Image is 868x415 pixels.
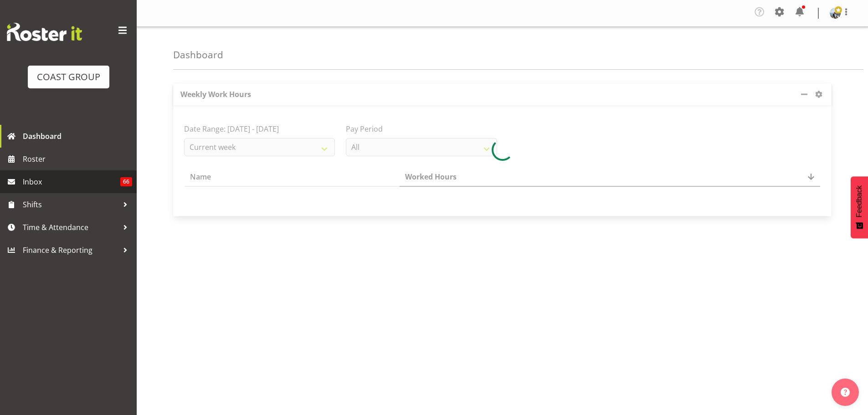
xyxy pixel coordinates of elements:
[855,185,863,217] span: Feedback
[23,175,120,189] span: Inbox
[37,70,100,84] div: COAST GROUP
[120,177,132,186] span: 66
[7,23,82,41] img: Rosterit website logo
[830,8,841,19] img: brittany-taylorf7b938a58e78977fad4baecaf99ae47c.png
[23,198,118,211] span: Shifts
[23,220,118,234] span: Time & Attendance
[23,243,118,257] span: Finance & Reporting
[841,388,850,397] img: help-xxl-2.png
[173,50,223,60] h4: Dashboard
[851,176,868,238] button: Feedback - Show survey
[23,152,132,166] span: Roster
[23,129,132,143] span: Dashboard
